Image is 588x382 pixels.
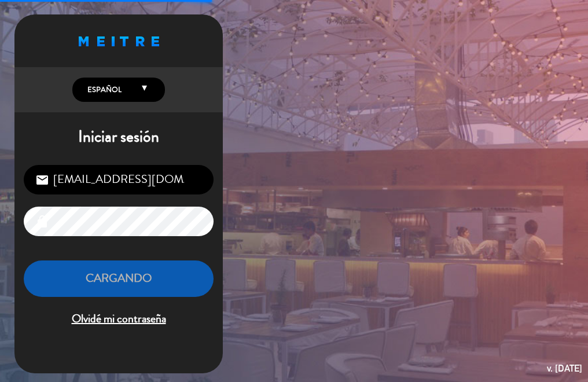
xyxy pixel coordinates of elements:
[35,215,49,229] i: lock
[24,310,214,329] span: Olvidé mi contraseña
[35,173,49,187] i: email
[79,36,159,46] img: MEITRE
[14,127,223,147] h1: Iniciar sesión
[84,84,122,95] span: Español
[24,165,214,194] input: Correo Electrónico
[24,260,214,297] button: Cargando
[547,361,582,376] div: v. [DATE]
